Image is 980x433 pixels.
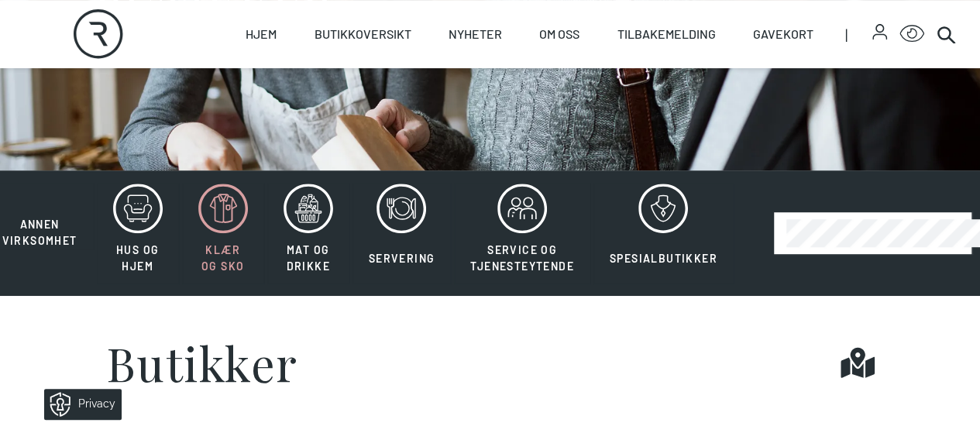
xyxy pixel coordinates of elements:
[593,183,734,284] button: Spesialbutikker
[2,218,77,247] span: Annen virksomhet
[899,22,924,46] button: Open Accessibility Menu
[470,243,574,273] span: Service og tjenesteytende
[610,252,717,265] span: Spesialbutikker
[116,243,159,273] span: Hus og hjem
[97,183,179,284] button: Hus og hjem
[106,339,298,386] h1: Butikker
[267,183,349,284] button: Mat og drikke
[201,243,244,273] span: Klær og sko
[454,183,590,284] button: Service og tjenesteytende
[182,183,264,284] button: Klær og sko
[369,252,435,265] span: Servering
[352,183,452,284] button: Servering
[15,383,142,425] iframe: Manage Preferences
[286,243,329,273] span: Mat og drikke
